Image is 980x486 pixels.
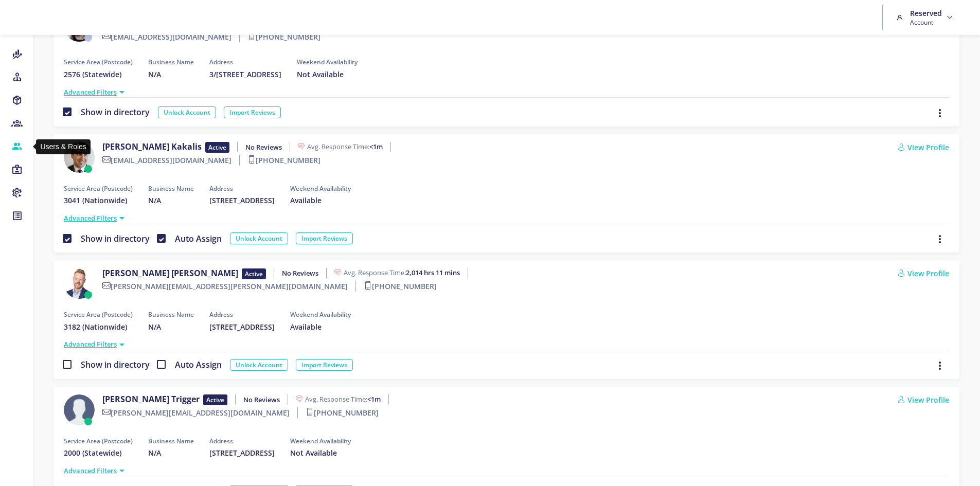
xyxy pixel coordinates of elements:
[171,393,200,405] span: Trigger
[148,323,194,332] h5: N/A
[102,155,240,166] label: [EMAIL_ADDRESS][DOMAIN_NAME]
[36,139,90,154] div: Users & Roles
[205,142,229,153] span: Active
[64,213,117,224] a: Advanced Filters
[209,311,275,318] h6: Address
[102,393,169,405] span: [PERSON_NAME]
[148,438,194,445] h6: Business Name
[148,70,194,79] h5: N/A
[64,438,133,445] h6: Service Area (Postcode)
[209,323,275,332] h5: [STREET_ADDRESS]
[158,106,216,118] a: Unlock Account
[64,394,95,425] img: default.png
[148,449,194,458] h5: N/A
[242,268,266,279] span: Active
[898,142,949,153] a: View Profile
[64,449,133,458] h5: 2000 (Statewide)
[102,267,169,279] span: [PERSON_NAME]
[64,196,133,205] h5: 3041 (Nationwide)
[910,8,942,18] h6: Reserved
[224,106,281,118] a: Import Reviews
[290,311,351,318] h6: Weekend Availability
[203,394,227,405] span: Active
[209,70,281,79] h5: 3/[STREET_ADDRESS]
[171,233,222,244] label: Auto Assign
[243,395,280,404] b: No Reviews
[77,359,150,370] label: Show in directory
[77,233,150,244] label: Show in directory
[171,141,202,152] span: Kakalis
[230,232,288,244] a: Unlock Account
[148,311,194,318] h6: Business Name
[64,185,133,192] h6: Service Area (Postcode)
[290,323,351,332] h5: Available
[209,438,275,445] h6: Address
[290,449,351,458] h5: Not Available
[209,449,275,458] h5: [STREET_ADDRESS]
[296,394,389,405] label: Avg. Response Time:
[297,70,358,79] h5: Not Available
[369,142,383,151] b: <1m
[64,70,133,79] h5: 2576 (Statewide)
[247,155,320,166] label: [PHONE_NUMBER]
[64,142,95,173] img: 035f679b-cc34-44d2-91f2-1dfe5529aac8-638168186066176428.png
[209,196,275,205] h5: [STREET_ADDRESS]
[148,196,194,205] h5: N/A
[364,281,437,292] label: [PHONE_NUMBER]
[8,7,41,28] img: brand-logo.ec75409.png
[171,359,222,370] label: Auto Assign
[209,185,275,192] h6: Address
[247,31,320,42] label: [PHONE_NUMBER]
[64,213,949,224] div: Advanced Filters
[102,281,356,292] label: [PERSON_NAME][EMAIL_ADDRESS][PERSON_NAME][DOMAIN_NAME]
[406,268,460,277] b: 2,014 hrs 11 mins
[64,339,117,350] a: Advanced Filters
[64,311,133,318] h6: Service Area (Postcode)
[290,438,351,445] h6: Weekend Availability
[290,196,351,205] h5: Available
[148,185,194,192] h6: Business Name
[306,407,379,418] label: [PHONE_NUMBER]
[64,466,117,476] a: Advanced Filters
[334,268,468,278] label: Avg. Response Time:
[64,323,133,332] h5: 3182 (Nationwide)
[282,268,318,278] b: No Reviews
[367,394,381,404] b: <1m
[296,232,353,244] a: Import Reviews
[64,59,133,66] h6: Service Area (Postcode)
[148,59,194,66] h6: Business Name
[64,339,949,350] div: Advanced Filters
[296,359,353,371] a: Import Reviews
[245,142,282,152] b: No Reviews
[898,268,949,279] a: View Profile
[64,87,949,98] div: Advanced Filters
[64,466,949,476] div: Advanced Filters
[64,268,95,299] img: 03c9e310-5ab6-46f5-a1e9-1fc04ad1707f-637813654016526570.png
[102,407,298,418] label: [PERSON_NAME][EMAIL_ADDRESS][DOMAIN_NAME]
[64,87,117,98] a: Advanced Filters
[297,59,358,66] h6: Weekend Availability
[102,31,240,42] label: [EMAIL_ADDRESS][DOMAIN_NAME]
[910,18,942,27] span: Account
[893,4,959,31] a: Reserved Account
[290,185,351,192] h6: Weekend Availability
[102,141,169,152] span: [PERSON_NAME]
[171,267,238,279] span: [PERSON_NAME]
[230,359,288,371] a: Unlock Account
[209,59,281,66] h6: Address
[77,106,150,118] label: Show in directory
[298,142,391,152] label: Avg. Response Time:
[898,394,949,405] a: View Profile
